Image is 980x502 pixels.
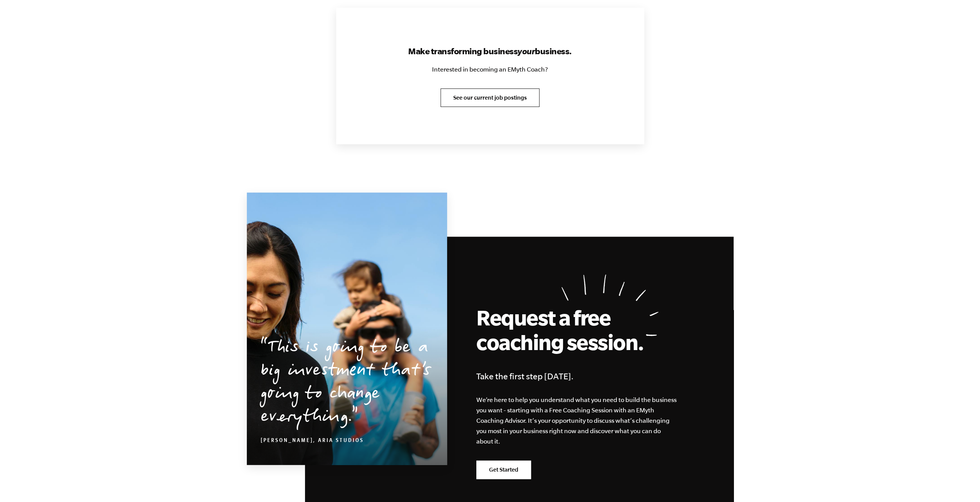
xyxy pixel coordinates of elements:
iframe: Chat Widget [941,465,980,502]
h4: Take the first step [DATE]. [476,369,692,383]
i: your [518,46,535,56]
cite: [PERSON_NAME], Aria Studios [261,438,364,444]
p: We’re here to help you understand what you need to build the business you want - starting with a ... [476,395,677,447]
p: This is going to be a big investment that’s going to change everything. [261,337,433,429]
a: Get Started [476,460,531,479]
p: Interested in becoming an EMyth Coach? [374,64,606,75]
h3: Make transforming business business. [374,45,606,57]
a: See our current job postings [441,88,539,107]
h2: Request a free coaching session. [476,305,650,354]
